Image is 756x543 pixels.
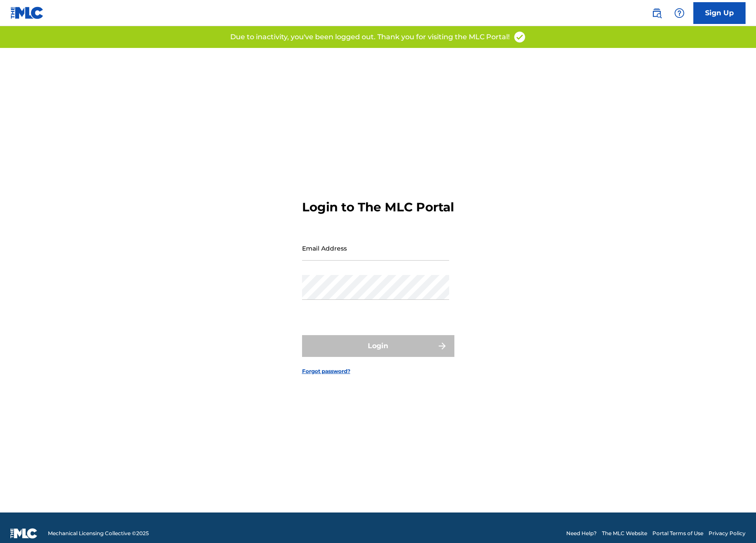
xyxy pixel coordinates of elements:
[648,4,665,22] a: Public Search
[652,8,662,18] img: search
[513,31,526,44] img: access
[566,529,597,537] a: Need Help?
[10,7,44,19] img: MLC Logo
[709,529,746,537] a: Privacy Policy
[652,529,703,537] a: Portal Terms of Use
[10,528,37,539] img: logo
[693,2,746,24] a: Sign Up
[671,4,688,22] div: Help
[48,529,149,537] span: Mechanical Licensing Collective © 2025
[302,367,350,375] a: Forgot password?
[602,529,647,537] a: The MLC Website
[230,32,510,42] p: Due to inactivity, you've been logged out. Thank you for visiting the MLC Portal!
[674,8,685,18] img: help
[302,200,454,215] h3: Login to The MLC Portal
